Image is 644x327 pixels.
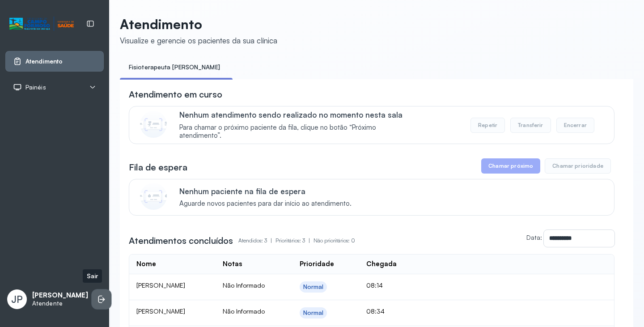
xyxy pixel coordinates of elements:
[303,309,324,317] div: Normal
[366,307,385,315] span: 08:34
[179,200,352,208] span: Aguarde novos pacientes para dar início ao atendimento.
[136,260,156,268] div: Nome
[545,158,611,174] button: Chamar prioridade
[32,300,88,307] p: Atendente
[366,260,397,268] div: Chegada
[179,187,352,196] p: Nenhum paciente na fila de espera
[303,283,324,291] div: Normal
[309,237,310,244] span: |
[179,123,416,140] span: Para chamar o próximo paciente da fila, clique no botão “Próximo atendimento”.
[526,234,542,241] label: Data:
[223,281,265,289] span: Não Informado
[470,118,505,133] button: Repetir
[238,234,275,247] p: Atendidos: 3
[481,158,540,174] button: Chamar próximo
[223,307,265,315] span: Não Informado
[179,110,416,119] p: Nenhum atendimento sendo realizado no momento nesta sala
[129,88,222,101] h3: Atendimento em curso
[25,84,46,91] span: Painéis
[140,111,167,138] img: Imagem de CalloutCard
[136,307,185,315] span: [PERSON_NAME]
[271,237,272,244] span: |
[223,260,242,268] div: Notas
[120,36,277,45] div: Visualize e gerencie os pacientes da sua clínica
[129,234,233,247] h3: Atendimentos concluídos
[120,16,277,32] p: Atendimento
[136,281,185,289] span: [PERSON_NAME]
[129,161,187,174] h3: Fila de espera
[314,234,355,247] p: Não prioritários: 0
[140,183,167,210] img: Imagem de CalloutCard
[510,118,551,133] button: Transferir
[556,118,594,133] button: Encerrar
[25,58,63,65] span: Atendimento
[9,17,74,31] img: Logotipo do estabelecimento
[120,60,229,75] a: Fisioterapeuta [PERSON_NAME]
[13,57,96,66] a: Atendimento
[32,291,88,300] p: [PERSON_NAME]
[300,260,334,268] div: Prioridade
[366,281,383,289] span: 08:14
[275,234,314,247] p: Prioritários: 3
